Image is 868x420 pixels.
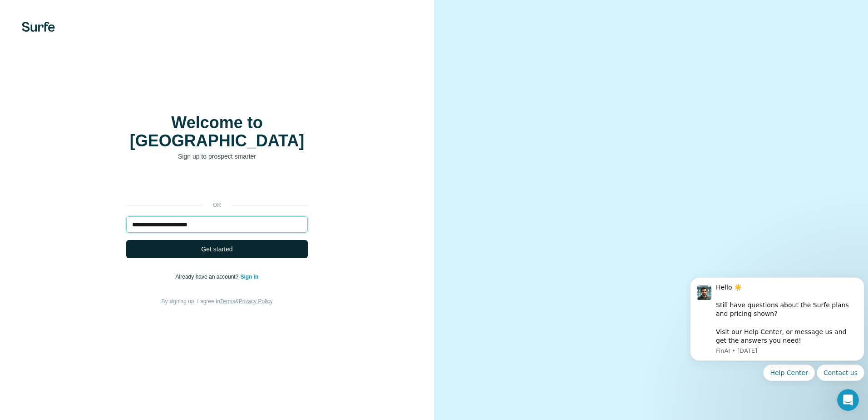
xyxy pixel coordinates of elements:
p: Sign up to prospect smarter [126,152,308,161]
iframe: Schaltfläche „Über Google anmelden“ [122,175,312,195]
button: Get started [126,240,308,258]
a: Sign in [240,274,258,280]
span: By signing up, I agree to & [162,298,273,305]
a: Terms [220,298,235,305]
img: Surfe's logo [22,22,55,32]
iframe: Dialogfeld „Über Google anmelden“ [681,9,859,102]
h1: Welcome to [GEOGRAPHIC_DATA] [126,114,308,150]
iframe: Intercom notifications message [686,269,868,386]
iframe: Intercom live chat [837,389,859,411]
p: or [202,201,232,209]
span: Already have an account? [176,274,241,280]
span: Get started [201,245,232,254]
a: Privacy Policy [239,298,273,305]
